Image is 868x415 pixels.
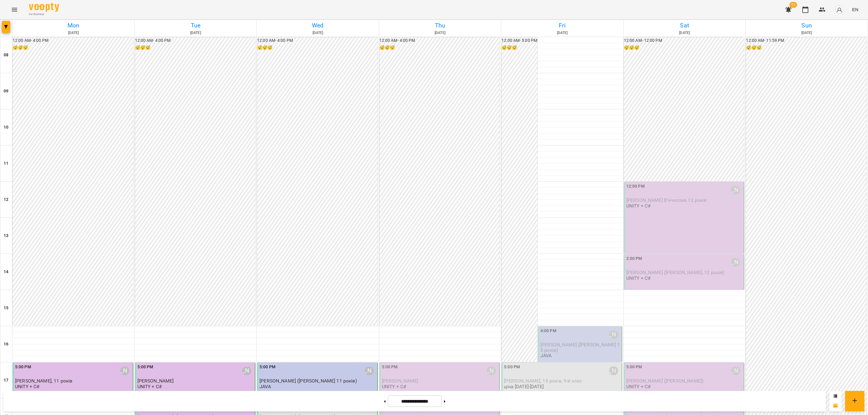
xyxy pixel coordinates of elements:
[13,37,133,44] h6: 12:00 AM - 4:00 PM
[4,52,8,58] h6: 08
[135,45,256,51] h6: 😴😴😴
[746,45,866,51] h6: 😴😴😴
[540,342,620,353] span: [PERSON_NAME] ([PERSON_NAME] 15 років)
[626,203,651,208] p: UNITY + C#
[382,364,398,370] label: 5:00 PM
[624,37,744,44] h6: 12:00 AM - 12:00 PM
[747,30,867,36] h6: [DATE]
[15,384,39,389] p: UNITY + C#
[259,384,271,389] p: JAVA
[137,378,174,384] span: [PERSON_NAME]
[626,183,645,190] label: 12:00 PM
[137,384,162,389] p: UNITY + C#
[731,366,740,375] div: Саенко Олександр Олександрович
[380,21,500,30] h6: Thu
[502,37,537,44] h6: 12:00 AM - 5:00 PM
[258,21,378,30] h6: Wed
[852,6,858,13] span: EN
[626,384,651,389] p: UNITY + C#
[4,124,8,131] h6: 10
[257,45,378,51] h6: 😴😴😴
[257,37,378,44] h6: 12:00 AM - 4:00 PM
[15,378,72,384] span: [PERSON_NAME], 11 років
[850,4,861,15] button: EN
[259,364,275,370] label: 5:00 PM
[731,258,740,267] div: Саенко Олександр Олександрович
[487,366,496,375] div: Саенко Олександр Олександрович
[504,364,520,370] label: 5:00 PM
[380,30,500,36] h6: [DATE]
[504,378,582,384] span: [PERSON_NAME], 15 років, 9-й клас
[382,384,406,389] p: UNITY + C#
[120,366,129,375] div: Саенко Олександр Олександрович
[136,30,256,36] h6: [DATE]
[626,197,707,203] span: [PERSON_NAME] В'ячеслав 12 років
[789,2,797,8] span: 11
[609,330,618,339] div: Саенко Олександр Олександрович
[13,30,134,36] h6: [DATE]
[502,30,622,36] h6: [DATE]
[626,255,642,262] label: 2:00 PM
[540,353,552,358] p: JAVA
[13,21,134,30] h6: Mon
[731,186,740,195] div: Саенко Олександр Олександрович
[382,378,418,384] span: [PERSON_NAME]
[835,5,844,14] img: avatar_s.png
[136,21,256,30] h6: Tue
[13,45,133,51] h6: 😴😴😴
[4,88,8,95] h6: 09
[746,37,866,44] h6: 12:00 AM - 11:59 PM
[4,305,8,311] h6: 15
[4,269,8,275] h6: 14
[4,196,8,203] h6: 12
[365,366,374,375] div: Саенко Олександр Олександрович
[502,45,537,51] h6: 😴😴😴
[29,3,59,12] img: Voopty Logo
[626,378,703,384] span: [PERSON_NAME] ([PERSON_NAME])
[259,378,357,384] span: [PERSON_NAME] ([PERSON_NAME] 11 років)
[4,377,8,384] h6: 17
[4,160,8,167] h6: 11
[135,37,256,44] h6: 12:00 AM - 4:00 PM
[137,364,153,370] label: 5:00 PM
[504,384,544,389] p: ціна [DATE]-[DATE]
[7,2,22,17] button: Menu
[379,45,500,51] h6: 😴😴😴
[15,364,31,370] label: 5:00 PM
[540,328,556,334] label: 4:00 PM
[502,21,622,30] h6: Fri
[626,276,651,281] p: UNITY + C#
[747,21,867,30] h6: Sun
[624,21,745,30] h6: Sat
[609,366,618,375] div: Саенко Олександр Олександрович
[624,45,744,51] h6: 😴😴😴
[29,12,59,16] span: For Business
[4,341,8,348] h6: 16
[626,270,725,275] span: [PERSON_NAME] ([PERSON_NAME], 12 років)
[624,30,745,36] h6: [DATE]
[626,364,642,370] label: 5:00 PM
[242,366,251,375] div: Саенко Олександр Олександрович
[258,30,378,36] h6: [DATE]
[379,37,500,44] h6: 12:00 AM - 4:00 PM
[4,232,8,239] h6: 13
